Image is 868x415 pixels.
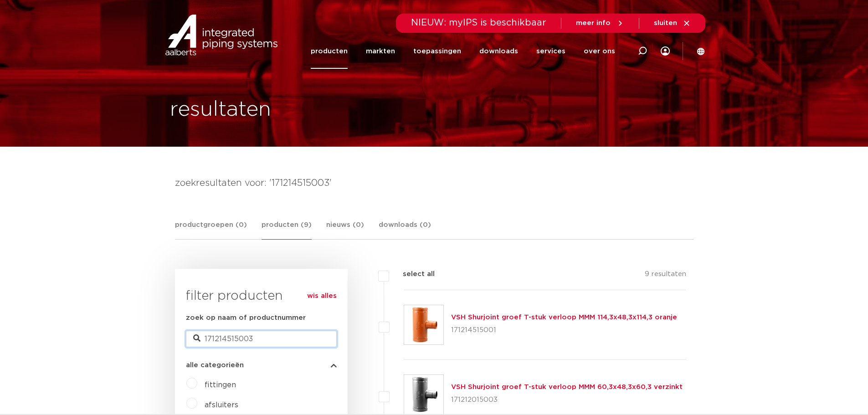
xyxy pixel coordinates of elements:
[654,20,677,26] span: sluiten
[307,291,337,302] a: wis alles
[175,220,247,239] a: productgroepen (0)
[186,362,244,369] span: alle categorieën
[576,20,611,26] span: meer info
[404,375,443,414] img: Thumbnail for VSH Shurjoint groef T-stuk verloop MMM 60,3x48,3x60,3 verzinkt
[576,19,624,27] a: meer info
[451,323,677,338] p: 171214515001
[186,331,337,347] input: zoeken
[170,95,271,124] h1: resultaten
[413,34,461,69] a: toepassingen
[326,220,364,239] a: nieuws (0)
[451,314,677,321] a: VSH Shurjoint groef T-stuk verloop MMM 114,3x48,3x114,3 oranje
[186,313,306,323] label: zoek op naam of productnummer
[536,34,565,69] a: services
[451,393,683,407] p: 171212015003
[311,34,615,69] nav: Menu
[205,401,238,409] a: afsluiters
[451,384,683,390] a: VSH Shurjoint groef T-stuk verloop MMM 60,3x48,3x60,3 verzinkt
[411,18,546,27] span: NIEUW: myIPS is beschikbaar
[175,176,693,190] h4: zoekresultaten voor: '171214515003'
[205,381,236,389] a: fittingen
[645,269,686,283] p: 9 resultaten
[366,34,395,69] a: markten
[584,34,615,69] a: over ons
[379,220,431,239] a: downloads (0)
[186,287,337,305] h3: filter producten
[311,34,348,69] a: producten
[404,305,443,344] img: Thumbnail for VSH Shurjoint groef T-stuk verloop MMM 114,3x48,3x114,3 oranje
[186,362,337,369] button: alle categorieën
[389,269,435,280] label: select all
[654,19,691,27] a: sluiten
[262,220,312,240] a: producten (9)
[479,34,518,69] a: downloads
